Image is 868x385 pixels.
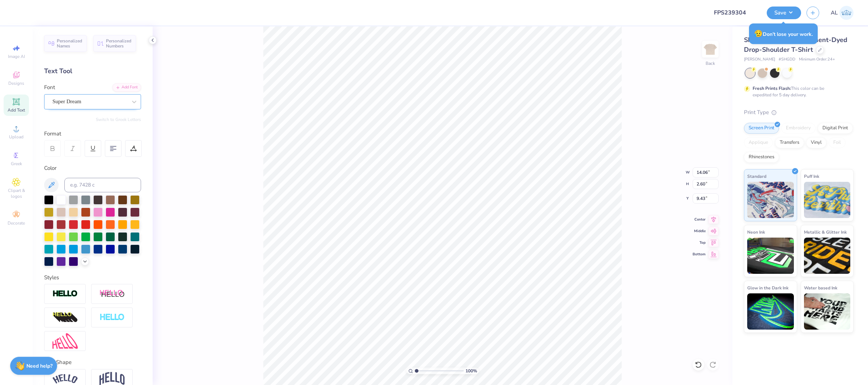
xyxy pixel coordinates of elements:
[706,60,715,67] div: Back
[44,358,141,367] div: Text Shape
[693,217,706,222] span: Center
[806,137,826,148] div: Vinyl
[8,54,25,59] span: Image AI
[767,7,801,19] button: Save
[57,38,82,49] span: Personalized Names
[781,123,816,134] div: Embroidery
[8,80,24,86] span: Designs
[747,228,765,236] span: Neon Ink
[693,240,706,245] span: Top
[693,252,706,257] span: Bottom
[749,24,818,44] div: Don’t lose your work.
[799,57,835,63] span: Minimum Order: 24 +
[747,182,794,218] img: Standard
[747,172,766,180] span: Standard
[818,123,853,134] div: Digital Print
[744,108,854,117] div: Print Type
[744,35,847,54] span: Shaka Wear Adult Garment-Dyed Drop-Shoulder T-Shirt
[112,83,141,92] div: Add Font
[52,290,78,298] img: Stroke
[44,66,141,76] div: Text Tool
[708,5,761,20] input: Untitled Design
[804,172,819,180] span: Puff Ink
[754,29,763,38] span: 😥
[99,313,125,322] img: Negative Space
[804,284,837,292] span: Water based Ink
[64,178,141,192] input: e.g. 7428 c
[829,137,846,148] div: Foil
[804,228,847,236] span: Metallic & Glitter Ink
[831,6,854,20] a: AL
[4,188,29,199] span: Clipart & logos
[44,164,141,172] div: Color
[9,134,24,140] span: Upload
[52,333,78,349] img: Free Distort
[804,293,851,330] img: Water based Ink
[8,220,25,226] span: Decorate
[747,293,794,330] img: Glow in the Dark Ink
[52,374,78,384] img: Arc
[779,57,795,63] span: # SHGDD
[44,83,55,92] label: Font
[744,123,779,134] div: Screen Print
[839,6,854,20] img: Angela Legaspi
[744,137,773,148] div: Applique
[753,85,842,98] div: This color can be expedited for 5 day delivery.
[747,284,788,292] span: Glow in the Dark Ink
[804,238,851,274] img: Metallic & Glitter Ink
[44,130,142,138] div: Format
[744,57,775,63] span: [PERSON_NAME]
[52,312,78,323] img: 3d Illusion
[11,161,22,167] span: Greek
[804,182,851,218] img: Puff Ink
[753,85,791,91] strong: Fresh Prints Flash:
[831,9,838,17] span: AL
[747,238,794,274] img: Neon Ink
[703,42,718,57] img: Back
[44,273,141,282] div: Styles
[693,229,706,234] span: Middle
[99,289,125,298] img: Shadow
[465,368,477,374] span: 100 %
[744,152,779,163] div: Rhinestones
[775,137,804,148] div: Transfers
[106,38,132,49] span: Personalized Numbers
[8,107,25,113] span: Add Text
[96,117,141,122] button: Switch to Greek Letters
[26,363,52,369] strong: Need help?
